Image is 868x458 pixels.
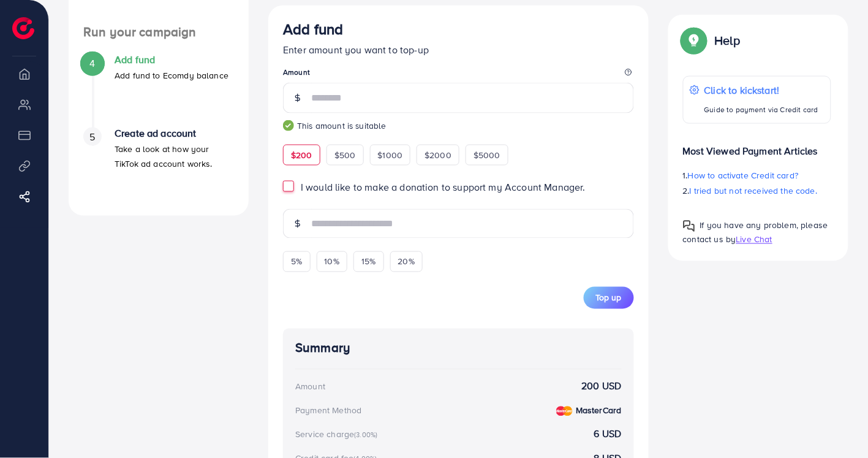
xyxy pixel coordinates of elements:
div: Payment Method [295,405,361,417]
p: Most Viewed Payment Articles [683,134,831,158]
span: How to activate Credit card? [688,169,798,181]
span: $5000 [474,149,500,161]
h4: Add fund [115,54,228,66]
iframe: Chat [816,403,859,449]
button: Top up [584,287,634,309]
img: guide [283,120,294,131]
strong: MasterCard [576,405,622,417]
span: I would like to make a donation to support my Account Manager. [301,180,586,194]
span: 20% [398,256,415,268]
span: 4 [89,56,95,71]
small: (3.00%) [355,430,378,440]
img: Popup guide [683,29,705,52]
li: Create ad account [69,128,249,201]
small: This amount is suitable [283,120,634,132]
span: 10% [325,256,339,268]
span: 5% [291,256,302,268]
p: Help [715,33,741,48]
p: Take a look at how your TikTok ad account works. [115,142,234,171]
legend: Amount [283,67,634,82]
span: 15% [361,256,376,268]
img: Popup guide [683,220,695,232]
p: 1. [683,168,831,183]
strong: 200 USD [582,380,622,394]
p: Enter amount you want to top-up [283,42,634,57]
span: Top up [596,292,622,304]
strong: 6 USD [594,427,622,441]
span: $2000 [425,149,451,161]
h4: Create ad account [115,128,234,139]
span: $1000 [378,149,403,161]
span: Live Chat [736,234,772,246]
img: credit [556,406,573,416]
div: Amount [295,381,325,393]
div: Service charge [295,429,381,441]
h4: Run your campaign [69,25,249,40]
h4: Summary [295,341,622,356]
p: Add fund to Ecomdy balance [115,68,228,83]
span: 5 [89,130,95,144]
p: 2. [683,184,831,199]
img: logo [12,17,34,39]
span: I tried but not received the code. [690,185,817,197]
span: $500 [334,149,356,161]
p: Click to kickstart! [704,83,818,97]
span: If you have any problem, please contact us by [683,219,828,246]
li: Add fund [69,54,249,128]
span: $200 [291,149,312,161]
p: Guide to payment via Credit card [704,102,818,117]
h3: Add fund [283,20,343,38]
